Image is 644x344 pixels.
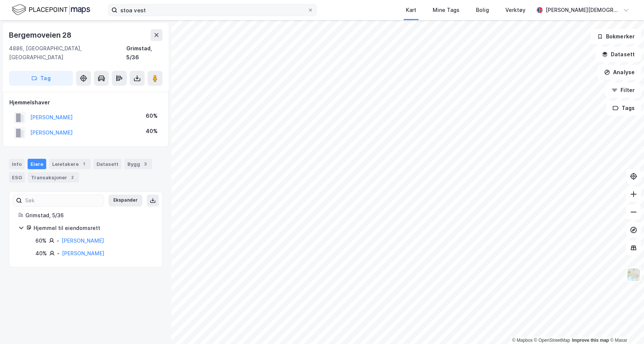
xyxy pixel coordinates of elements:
[28,159,46,169] div: Eiere
[62,250,104,256] a: [PERSON_NAME]
[80,160,88,168] div: 1
[9,71,73,86] button: Tag
[626,268,641,282] img: Z
[534,338,570,343] a: OpenStreetMap
[22,195,104,206] input: Søk
[9,159,25,169] div: Info
[35,249,47,258] div: 40%
[49,159,91,169] div: Leietakere
[57,236,59,245] div: -
[126,44,162,62] div: Grimstad, 5/36
[142,160,149,168] div: 3
[9,172,25,183] div: ESG
[9,29,73,41] div: Bergemoveien 28
[94,159,121,169] div: Datasett
[146,127,158,136] div: 40%
[108,195,142,206] button: Ekspander
[607,308,644,344] iframe: Chat Widget
[61,237,104,244] a: [PERSON_NAME]
[12,3,90,16] img: logo.f888ab2527a4732fd821a326f86c7f29.svg
[146,111,158,120] div: 60%
[607,308,644,344] div: Kontrollprogram for chat
[591,29,641,44] button: Bokmerker
[25,211,153,220] div: Grimstad, 5/36
[124,159,152,169] div: Bygg
[9,44,126,62] div: 4886, [GEOGRAPHIC_DATA], [GEOGRAPHIC_DATA]
[9,98,162,107] div: Hjemmelshaver
[512,338,533,343] a: Mapbox
[117,4,307,16] input: Søk på adresse, matrikkel, gårdeiere, leietakere eller personer
[605,83,641,98] button: Filter
[57,249,60,258] div: -
[69,174,76,181] div: 2
[596,47,641,62] button: Datasett
[28,172,79,183] div: Transaksjoner
[476,6,489,15] div: Bolig
[606,101,641,116] button: Tags
[572,338,609,343] a: Improve this map
[433,6,460,15] div: Mine Tags
[546,6,620,15] div: [PERSON_NAME][DEMOGRAPHIC_DATA]
[406,6,416,15] div: Kart
[505,6,525,15] div: Verktøy
[598,65,641,80] button: Analyse
[34,224,153,233] div: Hjemmel til eiendomsrett
[35,236,47,245] div: 60%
